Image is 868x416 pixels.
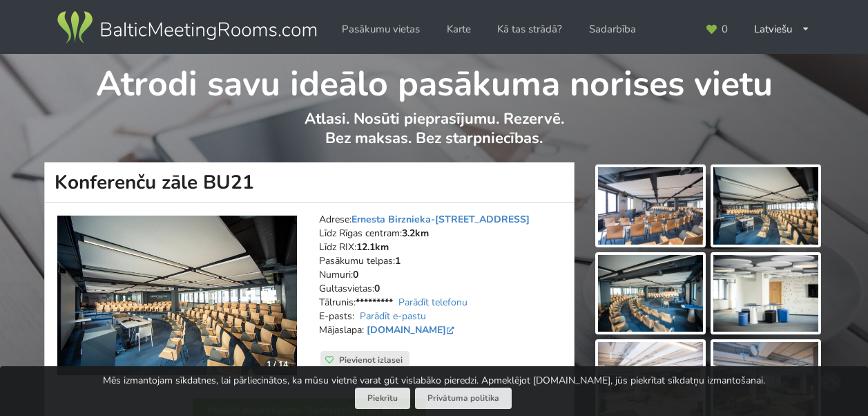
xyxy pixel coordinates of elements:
[722,24,728,35] span: 0
[374,282,380,295] strong: 0
[45,109,823,162] p: Atlasi. Nosūti pieprasījumu. Rezervē. Bez maksas. Bez starpniecības.
[258,354,296,375] div: 1 / 14
[360,310,426,323] a: Parādīt e-pastu
[57,216,297,376] img: Konferenču zāle | Rīga | Konferenču zāle BU21
[488,16,572,43] a: Kā tas strādā?
[598,255,703,332] img: Konferenču zāle BU21 | Rīga | Pasākumu vieta - galerijas bilde
[713,255,818,332] img: Konferenču zāle BU21 | Rīga | Pasākumu vieta - galerijas bilde
[598,167,703,245] img: Konferenču zāle BU21 | Rīga | Pasākumu vieta - galerijas bilde
[319,213,564,351] address: Adrese: Līdz Rīgas centram: Līdz RIX: Pasākumu telpas: Numuri: Gultasvietas: Tālrunis: E-pasts: M...
[579,16,646,43] a: Sadarbība
[744,16,820,43] div: Latviešu
[415,388,512,409] a: Privātuma politika
[44,162,575,203] h1: Konferenču zāle BU21
[437,16,481,43] a: Karte
[713,167,818,245] img: Konferenču zāle BU21 | Rīga | Pasākumu vieta - galerijas bilde
[353,268,358,281] strong: 0
[45,54,823,106] h1: Atrodi savu ideālo pasākuma norises vietu
[367,323,457,337] a: [DOMAIN_NAME]
[339,354,403,366] span: Pievienot izlasei
[351,213,530,226] a: Ernesta Birznieka-[STREET_ADDRESS]
[398,296,467,309] a: Parādīt telefonu
[332,16,430,43] a: Pasākumu vietas
[356,240,389,254] strong: 12.1km
[402,227,429,240] strong: 3.2km
[395,254,401,267] strong: 1
[55,8,319,47] img: Baltic Meeting Rooms
[355,388,410,409] button: Piekrītu
[57,216,297,376] a: Konferenču zāle | Rīga | Konferenču zāle BU21 1 / 14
